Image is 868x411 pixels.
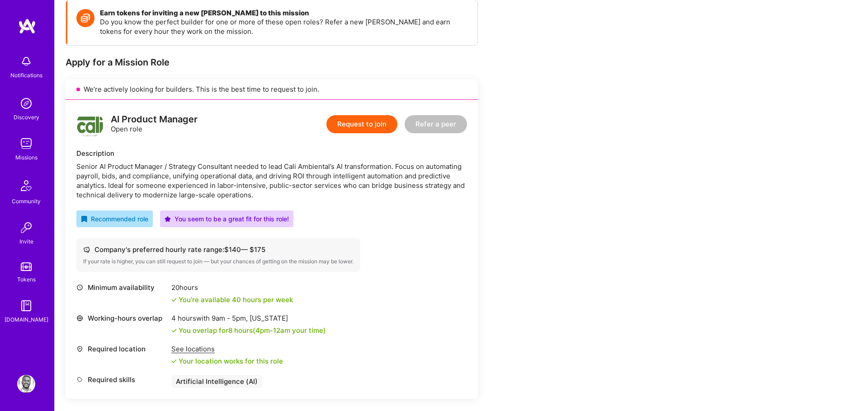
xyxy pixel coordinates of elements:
div: Required skills [76,375,167,384]
img: guide book [17,297,35,315]
i: icon RecommendedBadge [81,216,87,222]
button: Refer a peer [405,115,467,133]
div: Your location works for this role [171,356,283,366]
img: Invite [17,219,35,237]
p: Do you know the perfect builder for one or more of these open roles? Refer a new [PERSON_NAME] an... [100,17,468,36]
img: logo [18,18,36,34]
i: icon Check [171,328,177,333]
img: Community [15,175,37,196]
div: 4 hours with [US_STATE] [171,313,326,323]
div: Community [12,196,41,206]
i: icon Location [76,346,83,352]
div: Minimum availability [76,283,167,292]
div: Required location [76,344,167,354]
button: Request to join [326,115,397,133]
div: You seem to be a great fit for this role! [165,214,289,224]
span: 9am - 5pm , [210,314,250,322]
i: icon World [76,315,83,322]
div: We’re actively looking for builders. This is the best time to request to join. [66,79,478,100]
div: Notifications [10,70,42,80]
img: logo [76,111,104,138]
div: Open role [111,115,198,134]
i: icon Clock [76,284,83,291]
div: Description [76,149,467,158]
div: See locations [171,344,283,354]
div: AI Product Manager [111,115,198,124]
img: Token icon [76,9,94,27]
div: Tokens [17,275,36,284]
div: Senior AI Product Manager / Strategy Consultant needed to lead Cali Ambiental’s AI transformation... [76,162,467,200]
div: Working-hours overlap [76,313,167,323]
img: discovery [17,94,35,112]
i: icon PurpleStar [165,216,171,222]
i: icon Tag [76,376,83,383]
div: You're available 40 hours per week [171,295,293,304]
div: Missions [15,153,38,162]
div: 20 hours [171,283,293,292]
div: Artificial Intelligence (AI) [171,375,262,388]
div: You overlap for 8 hours ( your time) [179,326,326,335]
div: Apply for a Mission Role [66,56,478,68]
div: Discovery [14,112,39,122]
a: User Avatar [15,375,38,393]
img: tokens [21,262,32,271]
h4: Earn tokens for inviting a new [PERSON_NAME] to this mission [100,9,468,17]
img: bell [17,52,35,70]
div: Company's preferred hourly rate range: $ 140 — $ 175 [83,245,354,254]
div: Invite [19,237,33,246]
img: teamwork [17,135,35,153]
i: icon Check [171,297,177,303]
div: [DOMAIN_NAME] [5,315,48,324]
div: If your rate is higher, you can still request to join — but your chances of getting on the missio... [83,258,354,265]
img: User Avatar [17,375,35,393]
i: icon Cash [83,246,90,253]
span: 4pm - 12am [255,326,290,335]
i: icon Check [171,359,177,364]
div: Recommended role [81,214,148,224]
